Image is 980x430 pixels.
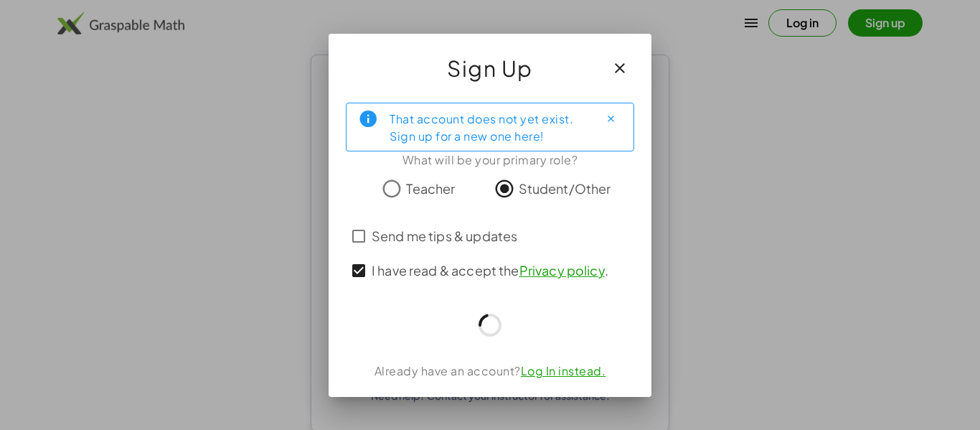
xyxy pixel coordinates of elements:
[447,51,533,85] span: Sign Up
[519,179,611,198] span: Student/Other
[406,179,455,198] span: Teacher
[521,363,606,378] a: Log In instead.
[599,108,622,131] button: Close
[346,151,634,169] div: What will be your primary role?
[390,109,588,145] div: That account does not yet exist. Sign up for a new one here!
[519,262,605,279] a: Privacy policy
[372,226,517,246] span: Send me tips & updates
[346,363,634,380] div: Already have an account?
[372,261,608,280] span: I have read & accept the .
